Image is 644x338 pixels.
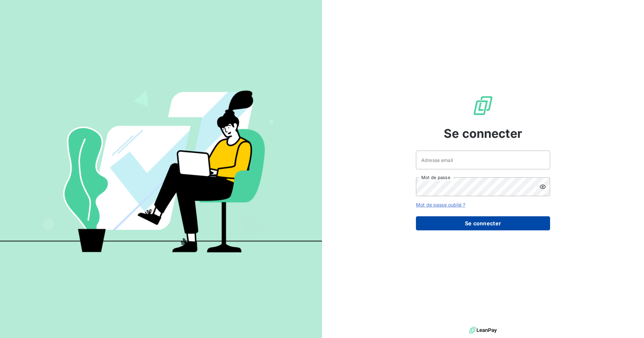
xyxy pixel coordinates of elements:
input: placeholder [416,151,550,169]
span: Se connecter [444,124,522,143]
img: logo [469,325,497,335]
a: Mot de passe oublié ? [416,202,465,208]
button: Se connecter [416,216,550,230]
img: Logo LeanPay [472,95,494,116]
